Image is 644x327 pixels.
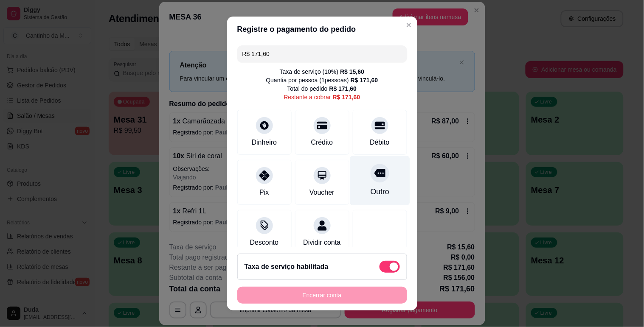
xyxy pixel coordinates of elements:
[284,93,360,101] div: Restante a cobrar
[252,137,277,148] div: Dinheiro
[333,93,360,101] div: R$ 171,60
[370,137,389,148] div: Débito
[351,76,378,84] div: R$ 171,60
[303,238,340,248] div: Dividir conta
[266,76,378,84] div: Quantia por pessoa ( 1 pessoas)
[311,137,333,148] div: Crédito
[329,84,357,93] div: R$ 171,60
[259,187,269,198] div: Pix
[242,45,402,62] input: Ex.: hambúrguer de cordeiro
[309,187,335,198] div: Voucher
[280,67,364,76] div: Taxa de serviço ( 10 %)
[245,262,329,272] h2: Taxa de serviço habilitada
[402,18,416,32] button: Close
[287,84,357,93] div: Total do pedido
[250,238,279,248] div: Desconto
[340,67,364,76] div: R$ 15,60
[370,186,389,197] div: Outro
[227,17,417,42] header: Registre o pagamento do pedido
